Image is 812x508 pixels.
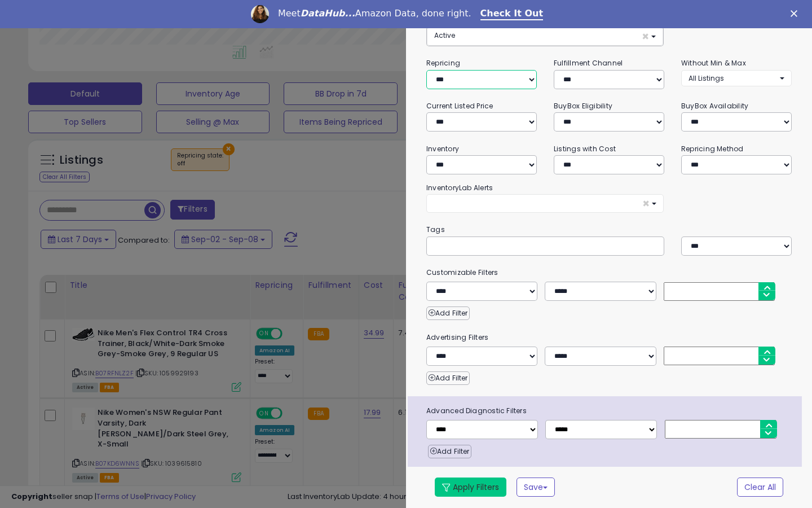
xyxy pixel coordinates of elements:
i: DataHub... [301,8,355,19]
button: × [426,194,664,213]
small: BuyBox Availability [681,101,748,111]
span: Active [434,30,455,40]
button: Apply Filters [435,478,506,497]
small: Fulfillment Channel [554,58,623,68]
button: All Listings [681,70,792,86]
button: Active × [427,27,663,46]
span: All Listings [689,73,724,83]
button: Add Filter [428,445,471,458]
span: Advanced Diagnostic Filters [418,405,802,417]
button: Clear All [737,478,783,497]
small: BuyBox Eligibility [554,101,612,111]
small: Listings with Cost [554,144,616,154]
div: Close [791,10,802,17]
small: Current Listed Price [426,101,493,111]
span: × [642,30,649,42]
span: × [642,198,650,209]
small: Advertising Filters [418,331,800,344]
small: Without Min & Max [681,58,746,68]
button: Save [517,478,555,497]
small: Inventory [426,144,459,154]
a: Check It Out [480,8,544,20]
small: Repricing Method [681,144,744,154]
div: Meet Amazon Data, done right. [278,8,471,19]
img: Profile image for Georgie [251,5,269,23]
button: Add Filter [426,371,470,385]
button: Add Filter [426,306,470,320]
small: Customizable Filters [418,266,800,279]
small: Repricing [426,58,460,68]
small: Tags [418,224,800,236]
small: InventoryLab Alerts [426,183,493,192]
